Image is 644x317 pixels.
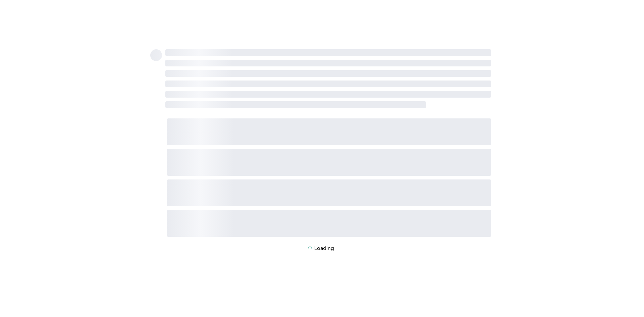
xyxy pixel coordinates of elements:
[167,210,491,237] span: ‌
[165,91,491,98] span: ‌
[165,81,491,87] span: ‌
[165,49,491,56] span: ‌
[167,149,491,176] span: ‌
[167,179,491,206] span: ‌
[165,60,491,66] span: ‌
[165,101,426,108] span: ‌
[150,49,162,61] span: ‌
[165,70,491,77] span: ‌
[314,246,334,252] p: Loading
[167,118,491,145] span: ‌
